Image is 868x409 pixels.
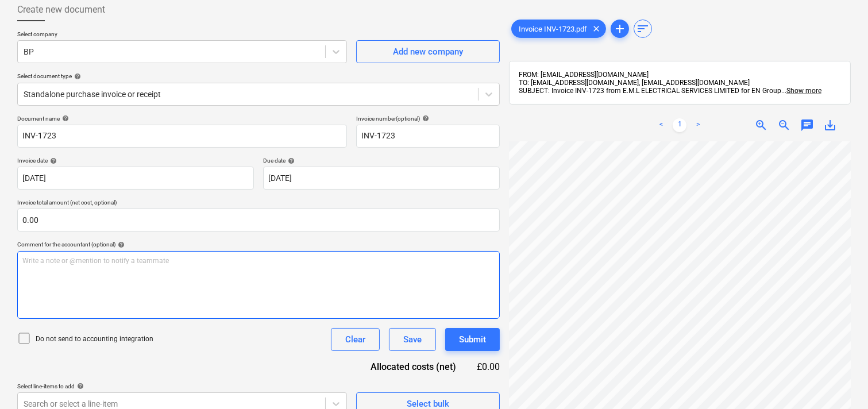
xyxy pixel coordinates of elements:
[636,22,650,36] span: sort
[17,3,105,17] span: Create new document
[72,73,81,80] span: help
[511,20,606,38] div: Invoice INV-1723.pdf
[691,118,705,132] a: Next page
[420,115,429,122] span: help
[356,125,500,148] input: Invoice number
[823,118,837,132] span: save_alt
[36,334,153,344] p: Do not send to accounting integration
[48,157,57,164] span: help
[263,157,500,164] div: Due date
[393,44,463,59] div: Add new company
[17,115,347,122] div: Document name
[673,118,686,132] a: Page 1 is your current page
[613,22,627,36] span: add
[17,209,500,231] input: Invoice total amount (net cost, optional)
[654,118,668,132] a: Previous page
[459,332,486,347] div: Submit
[519,71,649,79] span: FROM: [EMAIL_ADDRESS][DOMAIN_NAME]
[445,328,500,351] button: Submit
[403,332,422,347] div: Save
[17,167,254,190] input: Invoice date not specified
[519,79,750,87] span: TO: [EMAIL_ADDRESS][DOMAIN_NAME], [EMAIL_ADDRESS][DOMAIN_NAME]
[17,241,500,248] div: Comment for the accountant (optional)
[356,40,500,63] button: Add new company
[17,383,347,390] div: Select line-items to add
[777,118,791,132] span: zoom_out
[786,87,821,95] span: Show more
[17,157,254,164] div: Invoice date
[263,167,500,190] input: Due date not specified
[60,115,69,122] span: help
[800,118,814,132] span: chat
[811,354,868,409] iframe: Chat Widget
[589,22,603,36] span: clear
[115,241,125,248] span: help
[286,157,295,164] span: help
[474,360,500,373] div: £0.00
[781,87,821,95] span: ...
[389,328,436,351] button: Save
[331,328,380,351] button: Clear
[17,30,347,40] p: Select company
[345,332,365,347] div: Clear
[519,87,781,95] span: SUBJECT: Invoice INV-1723 from E.M.L ELECTRICAL SERVICES LIMITED for EN Group
[512,24,594,33] span: Invoice INV-1723.pdf
[17,72,500,80] div: Select document type
[350,360,474,373] div: Allocated costs (net)
[754,118,768,132] span: zoom_in
[17,125,347,148] input: Document name
[356,115,500,122] div: Invoice number (optional)
[75,383,84,389] span: help
[17,199,500,209] p: Invoice total amount (net cost, optional)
